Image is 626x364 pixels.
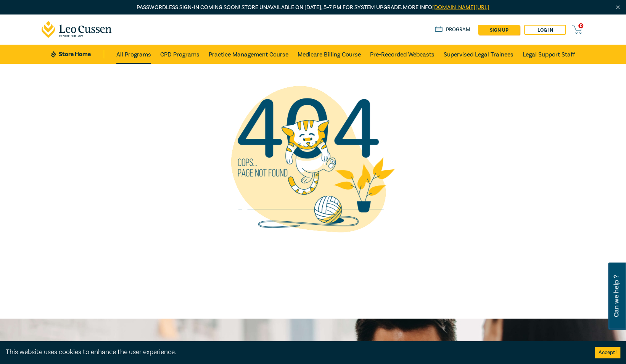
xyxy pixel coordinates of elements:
[524,25,566,35] a: Log in
[615,4,621,11] img: Close
[523,45,575,64] a: Legal Support Staff
[209,45,288,64] a: Practice Management Course
[51,50,104,58] a: Store Home
[42,3,585,12] p: Passwordless sign-in coming soon! Store unavailable on [DATE], 5–7 PM for system upgrade. More info
[613,267,620,325] span: Can we help ?
[432,4,489,11] a: [DOMAIN_NAME][URL]
[595,347,620,358] button: Accept cookies
[160,45,200,64] a: CPD Programs
[435,26,470,34] a: Program
[478,25,520,35] a: sign up
[298,45,361,64] a: Medicare Billing Course
[6,347,583,357] div: This website uses cookies to enhance the user experience.
[218,64,409,254] img: not found
[578,23,583,28] span: 0
[444,45,513,64] a: Supervised Legal Trainees
[116,45,151,64] a: All Programs
[370,45,434,64] a: Pre-Recorded Webcasts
